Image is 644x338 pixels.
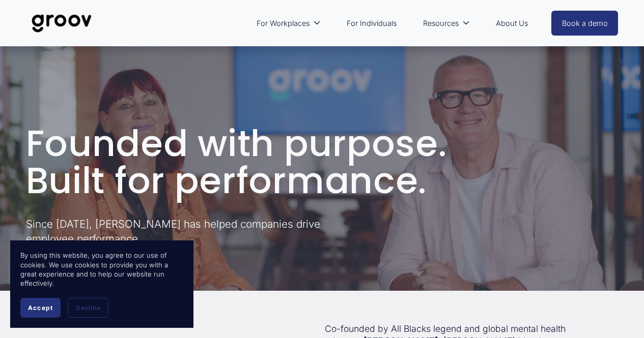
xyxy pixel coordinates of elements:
[10,240,193,328] section: Cookie banner
[28,304,53,312] span: Accept
[491,12,533,35] a: About Us
[26,7,98,40] img: Groov | Unlock Human Potential at Work and in Life
[26,217,369,247] p: Since [DATE], [PERSON_NAME] has helped companies drive employee performance.
[26,126,619,199] h1: Founded with purpose. Built for performance.
[423,17,459,30] span: Resources
[20,251,183,288] p: By using this website, you agree to our use of cookies. We use cookies to provide you with a grea...
[342,12,402,35] a: For Individuals
[257,17,310,30] span: For Workplaces
[68,298,108,318] button: Decline
[251,12,326,35] a: folder dropdown
[418,12,475,35] a: folder dropdown
[551,11,619,36] a: Book a demo
[76,304,100,312] span: Decline
[20,298,61,318] button: Accept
